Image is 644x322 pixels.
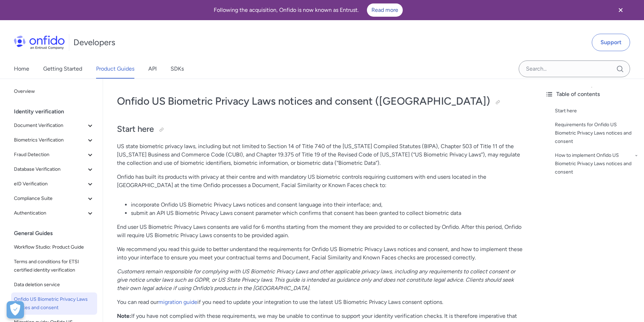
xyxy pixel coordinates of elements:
[11,84,97,98] a: Overview
[608,1,634,19] button: Close banner
[96,59,134,79] a: Product Guides
[43,59,82,79] a: Getting Started
[14,295,94,312] span: Onfido US Biometric Privacy Laws notices and consent
[158,299,197,305] a: migration guide
[73,37,115,48] h1: Developers
[14,87,94,96] span: Overview
[14,281,94,289] span: Data deletion service
[14,226,100,240] div: General Guides
[117,313,131,319] strong: Note:
[616,6,625,14] svg: Close banner
[11,148,97,162] button: Fraud Detection
[11,278,97,292] a: Data deletion service
[7,301,24,319] button: Open Preferences
[11,192,97,206] button: Compliance Suite
[367,3,403,17] a: Read more
[14,209,86,217] span: Authentication
[8,3,608,17] div: Following the acquisition, Onfido is now known as Entrust.
[14,165,86,174] span: Database Verification
[14,136,86,144] span: Biometrics Verification
[592,34,630,51] a: Support
[14,194,86,203] span: Compliance Suite
[117,298,526,306] p: You can read our if you need to update your integration to use the latest US Biometric Privacy La...
[131,209,526,217] li: submit an API US Biometric Privacy Laws consent parameter which confirms that consent has been gr...
[11,119,97,132] button: Document Verification
[14,105,100,119] div: Identity verification
[14,59,29,79] a: Home
[11,177,97,191] button: eID Verification
[7,301,24,319] div: Cookie Preferences
[171,59,184,79] a: SDKs
[131,201,526,209] li: incorporate Onfido US Biometric Privacy Laws notices and consent language into their interface; and,
[14,180,86,188] span: eID Verification
[148,59,157,79] a: API
[545,90,638,98] div: Table of contents
[117,268,515,291] em: Customers remain responsible for complying with US Biometric Privacy Laws and other applicable pr...
[117,142,526,167] p: US state biometric privacy laws, including but not limited to Section 14 of Title 740 of the [US_...
[14,151,86,159] span: Fraud Detection
[117,173,526,190] p: Onfido has built its products with privacy at their centre and with mandatory US biometric contro...
[519,61,630,77] input: Onfido search input field
[11,133,97,147] button: Biometrics Verification
[14,258,94,274] span: Terms and conditions for ETSI certified identity verification
[11,292,97,315] a: Onfido US Biometric Privacy Laws notices and consent
[555,151,638,176] a: How to implement Onfido US Biometric Privacy Laws notices and consent
[117,223,526,240] p: End user US Biometric Privacy Laws consents are valid for 6 months starting from the moment they ...
[555,107,638,115] a: Start here
[117,123,526,135] h2: Start here
[117,94,526,108] h1: Onfido US Biometric Privacy Laws notices and consent ([GEOGRAPHIC_DATA])
[11,206,97,220] button: Authentication
[14,243,94,251] span: Workflow Studio: Product Guide
[14,35,65,49] img: Onfido Logo
[11,240,97,254] a: Workflow Studio: Product Guide
[555,121,638,146] a: Requirements for Onfido US Biometric Privacy Laws notices and consent
[11,162,97,176] button: Database Verification
[117,245,526,262] p: We recommend you read this guide to better understand the requirements for Onfido US Biometric Pr...
[11,255,97,277] a: Terms and conditions for ETSI certified identity verification
[14,121,86,130] span: Document Verification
